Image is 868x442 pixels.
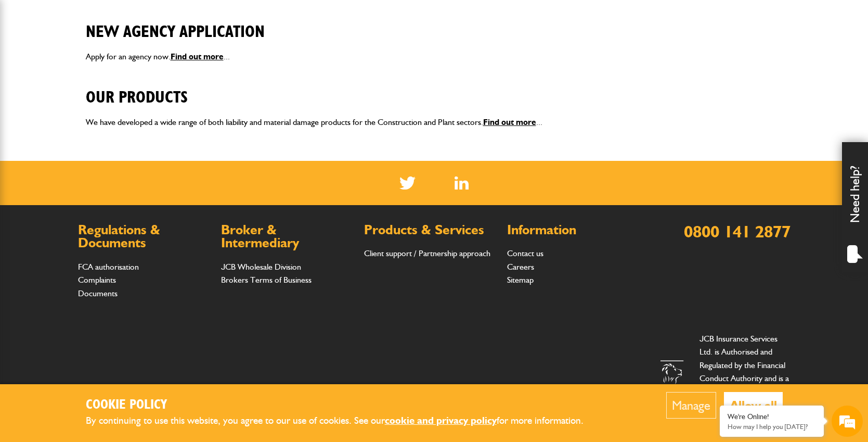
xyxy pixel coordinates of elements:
[86,116,783,129] p: We have developed a wide range of both liability and material damage products for the Constructio...
[221,262,301,272] a: JCB Wholesale Division
[507,275,534,285] a: Sitemap
[483,117,536,127] a: Find out more
[724,392,783,419] button: Allow all
[78,288,118,298] a: Documents
[78,262,139,272] a: FCA authorisation
[455,176,469,190] img: Linked In
[699,332,791,425] p: JCB Insurance Services Ltd. is Authorised and Regulated by the Financial Conduct Authority and is...
[507,248,543,258] a: Contact us
[78,275,116,285] a: Complaints
[171,52,224,61] a: Find out more
[86,50,783,64] p: Apply for an agency now. ...
[86,397,601,413] h2: Cookie Policy
[455,176,469,190] a: LinkedIn
[842,142,868,272] div: Need help?
[221,223,354,250] h2: Broker & Intermediary
[507,262,534,272] a: Careers
[385,414,497,426] a: cookie and privacy policy
[86,413,601,429] p: By continuing to use this website, you agree to our use of cookies. See our for more information.
[684,221,791,242] a: 0800 141 2877
[86,72,783,107] h2: Our Products
[364,248,490,258] a: Client support / Partnership approach
[86,6,783,42] h2: New Agency Application
[728,412,816,421] div: We're Online!
[728,423,816,431] p: How may I help you today?
[399,176,416,190] img: Twitter
[666,392,716,419] button: Manage
[507,223,640,237] h2: Information
[78,223,211,250] h2: Regulations & Documents
[221,275,312,285] a: Brokers Terms of Business
[364,223,497,237] h2: Products & Services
